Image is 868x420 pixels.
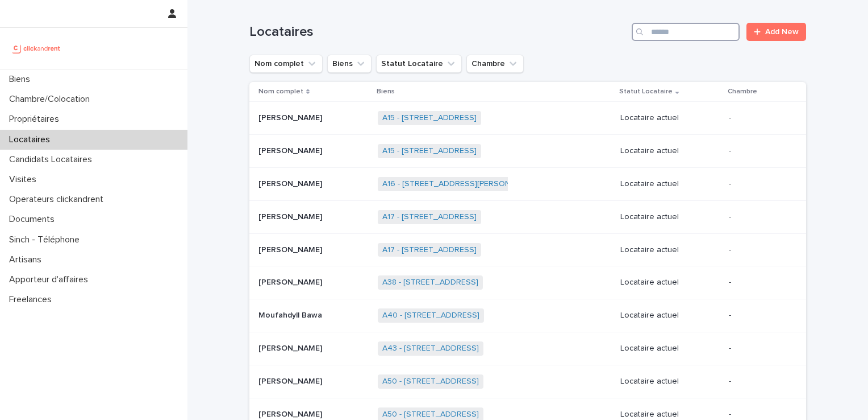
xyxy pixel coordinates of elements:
[249,102,806,135] tr: [PERSON_NAME][PERSON_NAME] A15 - [STREET_ADDRESS] Locataire actuel-
[5,114,68,125] p: Propriétaires
[5,154,101,165] p: Candidats Locataires
[258,341,324,353] p: [PERSON_NAME]
[258,144,324,156] p: [PERSON_NAME]
[249,332,806,365] tr: [PERSON_NAME][PERSON_NAME] A43 - [STREET_ADDRESS] Locataire actuel-
[327,55,372,73] button: Biens
[5,94,99,105] p: Chambre/Colocation
[377,85,395,98] p: Biens
[729,278,788,287] p: -
[620,311,720,320] p: Locataire actuel
[249,167,806,200] tr: [PERSON_NAME][PERSON_NAME] A16 - [STREET_ADDRESS][PERSON_NAME] Locataire actuel-
[382,344,479,353] a: A43 - [STREET_ADDRESS]
[382,179,539,189] a: A16 - [STREET_ADDRESS][PERSON_NAME]
[620,377,720,386] p: Locataire actuel
[729,146,788,156] p: -
[729,245,788,255] p: -
[382,113,477,123] a: A15 - [STREET_ADDRESS]
[9,37,64,60] img: UCB0brd3T0yccxBKYDjQ
[466,55,524,73] button: Chambre
[258,210,324,222] p: [PERSON_NAME]
[258,111,324,123] p: [PERSON_NAME]
[620,113,720,123] p: Locataire actuel
[258,177,324,189] p: [PERSON_NAME]
[5,174,45,185] p: Visites
[729,377,788,386] p: -
[382,146,477,156] a: A15 - [STREET_ADDRESS]
[249,200,806,233] tr: [PERSON_NAME][PERSON_NAME] A17 - [STREET_ADDRESS] Locataire actuel-
[258,243,324,255] p: [PERSON_NAME]
[249,233,806,266] tr: [PERSON_NAME][PERSON_NAME] A17 - [STREET_ADDRESS] Locataire actuel-
[620,410,720,419] p: Locataire actuel
[258,374,324,386] p: [PERSON_NAME]
[258,85,303,98] p: Nom complet
[249,365,806,398] tr: [PERSON_NAME][PERSON_NAME] A50 - [STREET_ADDRESS] Locataire actuel-
[729,410,788,419] p: -
[5,254,51,265] p: Artisans
[620,212,720,222] p: Locataire actuel
[619,85,673,98] p: Statut Locataire
[382,212,477,222] a: A17 - [STREET_ADDRESS]
[249,299,806,332] tr: Moufahdyll BawaMoufahdyll Bawa A40 - [STREET_ADDRESS] Locataire actuel-
[376,55,462,73] button: Statut Locataire
[249,266,806,299] tr: [PERSON_NAME][PERSON_NAME] A38 - [STREET_ADDRESS] Locataire actuel-
[620,245,720,255] p: Locataire actuel
[729,344,788,353] p: -
[382,278,478,287] a: A38 - [STREET_ADDRESS]
[5,234,89,245] p: Sinch - Téléphone
[382,377,479,386] a: A50 - [STREET_ADDRESS]
[258,308,324,320] p: Moufahdyll Bawa
[5,134,59,145] p: Locataires
[620,278,720,287] p: Locataire actuel
[728,85,757,98] p: Chambre
[249,135,806,168] tr: [PERSON_NAME][PERSON_NAME] A15 - [STREET_ADDRESS] Locataire actuel-
[258,275,324,287] p: [PERSON_NAME]
[5,194,112,205] p: Operateurs clickandrent
[5,294,61,305] p: Freelances
[5,214,64,225] p: Documents
[729,212,788,222] p: -
[249,24,627,40] h1: Locataires
[729,179,788,189] p: -
[5,274,97,285] p: Apporteur d'affaires
[729,311,788,320] p: -
[382,245,477,255] a: A17 - [STREET_ADDRESS]
[249,55,323,73] button: Nom complet
[620,344,720,353] p: Locataire actuel
[382,311,479,320] a: A40 - [STREET_ADDRESS]
[258,407,324,419] p: [PERSON_NAME]
[632,23,740,41] input: Search
[5,74,39,85] p: Biens
[620,179,720,189] p: Locataire actuel
[382,410,479,419] a: A50 - [STREET_ADDRESS]
[729,113,788,123] p: -
[765,28,799,36] span: Add New
[620,146,720,156] p: Locataire actuel
[746,23,806,41] a: Add New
